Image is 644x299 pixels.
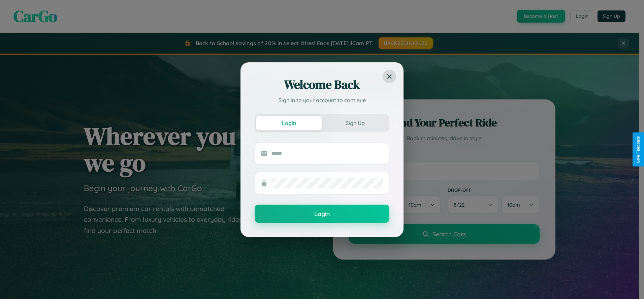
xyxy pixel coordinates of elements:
[256,116,322,130] button: Login
[255,96,389,104] p: Sign in to your account to continue
[255,77,389,93] h2: Welcome Back
[255,205,389,223] button: Login
[636,136,641,163] div: Give Feedback
[322,116,388,130] button: Sign Up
